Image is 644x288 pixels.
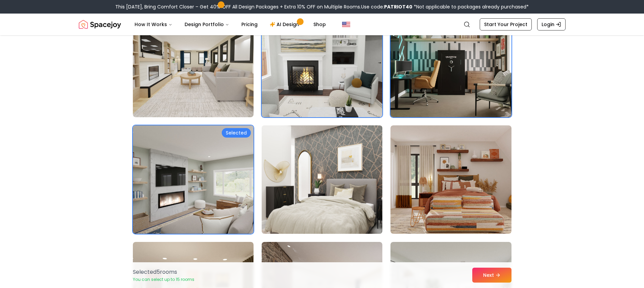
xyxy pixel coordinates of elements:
[390,9,511,117] img: Room room-6
[179,18,235,31] button: Design Portfolio
[537,18,566,30] a: Login
[412,3,529,10] span: *Not applicable to packages already purchased*
[480,18,532,30] a: Start Your Project
[133,277,194,282] p: You can select up to 15 rooms
[79,14,566,35] nav: Global
[308,18,331,31] a: Shop
[259,123,385,236] img: Room room-8
[115,3,529,10] div: This [DATE], Bring Comfort Closer – Get 40% OFF All Design Packages + Extra 10% OFF on Multiple R...
[472,268,511,283] button: Next
[384,3,412,10] b: PATRIOT40
[361,3,412,10] span: Use code:
[79,18,121,31] a: Spacejoy
[133,125,254,234] img: Room room-7
[390,125,511,234] img: Room room-9
[79,18,121,31] img: Spacejoy Logo
[129,18,331,31] nav: Main
[236,18,263,31] a: Pricing
[342,20,350,28] img: United States
[222,128,251,138] div: Selected
[262,9,382,117] img: Room room-5
[264,18,307,31] a: AI Design
[133,9,254,117] img: Room room-4
[129,18,178,31] button: How It Works
[133,268,194,276] p: Selected 5 room s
